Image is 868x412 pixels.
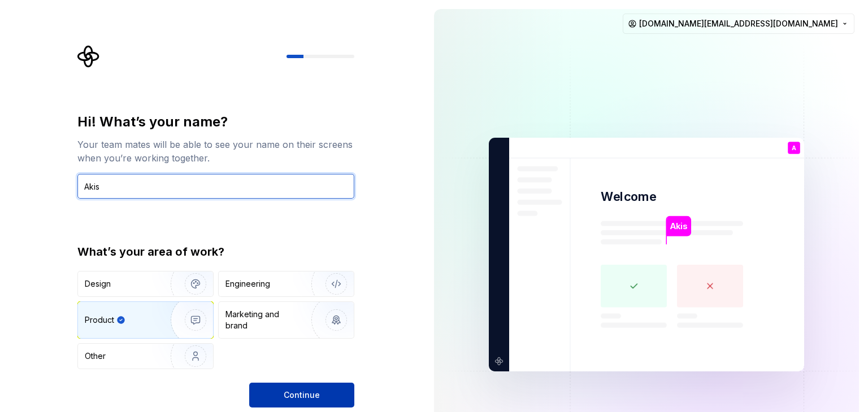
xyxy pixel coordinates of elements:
[639,18,838,29] span: [DOMAIN_NAME][EMAIL_ADDRESS][DOMAIN_NAME]
[601,189,656,205] p: Welcome
[85,350,106,362] div: Other
[85,314,114,326] div: Product
[77,113,354,131] div: Hi! What’s your name?
[623,14,854,34] button: [DOMAIN_NAME][EMAIL_ADDRESS][DOMAIN_NAME]
[77,45,100,68] svg: Supernova Logo
[77,138,354,165] div: Your team mates will be able to see your name on their screens when you’re working together.
[284,389,320,401] span: Continue
[85,278,111,290] div: Design
[249,383,354,407] button: Continue
[77,174,354,199] input: Han Solo
[77,244,354,260] div: What’s your area of work?
[792,145,796,151] p: A
[670,220,687,233] p: Akis
[225,278,270,290] div: Engineering
[225,309,302,331] div: Marketing and brand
